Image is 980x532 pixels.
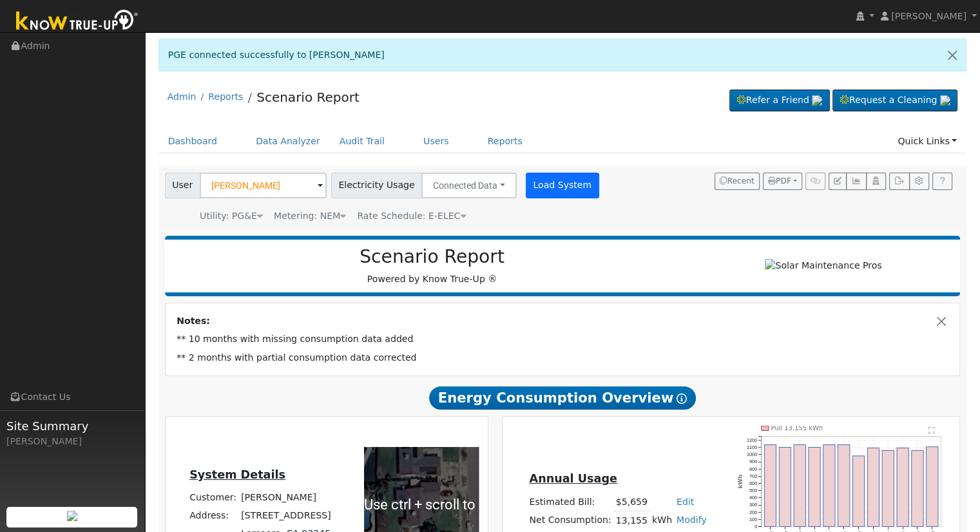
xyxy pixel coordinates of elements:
rect: onclick="" [809,447,820,526]
img: Know True-Up [10,7,145,36]
a: Request a Cleaning [832,90,957,111]
text: 1000 [747,451,757,457]
td: ** 10 months with missing consumption data added [175,330,951,348]
a: Quick Links [888,129,966,153]
a: Admin [168,91,197,102]
text: Pull 13,155 kWh [771,424,823,432]
span: Alias: None [357,211,466,221]
div: Powered by Know True-Up ® [171,246,693,286]
rect: onclick="" [927,447,938,527]
text: 900 [749,459,757,464]
button: PDF [763,173,802,191]
rect: onclick="" [794,444,805,526]
h2: Scenario Report [178,246,686,268]
div: PGE connected successfully to [PERSON_NAME] [159,39,967,71]
a: Close [939,39,966,71]
td: [PERSON_NAME] [239,489,334,507]
td: [STREET_ADDRESS] [239,507,334,525]
text: 1100 [747,444,757,450]
img: retrieve [67,511,77,521]
span: [PERSON_NAME] [891,11,966,21]
td: Address: [187,507,239,525]
span: Electricity Usage [331,173,422,198]
td: Customer: [187,489,239,507]
a: Help Link [932,173,952,191]
button: Edit User [829,173,847,191]
i: Show Help [677,394,687,404]
button: Login As [866,173,886,191]
button: Connected Data [421,173,517,198]
a: Edit [677,497,694,507]
td: ** 2 months with partial consumption data corrected [175,348,951,366]
span: Energy Consumption Overview [429,386,696,410]
div: [PERSON_NAME] [6,435,138,448]
a: Scenario Report [256,90,360,105]
td: $5,659 [613,493,649,511]
strong: Notes: [177,316,210,326]
a: Refer a Friend [729,90,830,111]
rect: onclick="" [867,448,879,526]
a: Data Analyzer [246,129,330,153]
text: 800 [749,466,757,471]
div: Utility: PG&E [200,209,263,223]
button: Close [935,314,948,328]
text:  [928,426,936,434]
rect: onclick="" [764,444,776,526]
a: Modify [677,515,707,525]
button: Multi-Series Graph [846,173,866,191]
span: User [165,173,200,198]
text: 0 [754,524,757,529]
rect: onclick="" [838,444,850,526]
text: 600 [749,480,757,486]
u: Annual Usage [529,472,617,485]
a: Dashboard [159,129,227,153]
button: Settings [909,173,929,191]
text: 200 [749,509,757,515]
text: 300 [749,502,757,508]
td: Estimated Bill: [527,493,613,511]
button: Load System [526,173,599,198]
text: 700 [749,473,757,479]
span: Site Summary [6,417,138,435]
td: 13,155 [613,511,649,530]
rect: onclick="" [823,444,835,526]
td: Net Consumption: [527,511,613,530]
u: System Details [189,468,285,481]
td: kWh [649,511,674,530]
input: Select a User [200,173,327,198]
rect: onclick="" [912,450,923,526]
text: 500 [749,488,757,493]
div: Metering: NEM [274,209,346,223]
button: Export Interval Data [889,173,909,191]
span: PDF [768,176,791,185]
a: Reports [478,129,532,153]
text: 100 [749,517,757,522]
img: Solar Maintenance Pros [765,259,881,272]
text: kWh [738,475,744,489]
a: Users [414,129,459,153]
img: retrieve [812,95,822,106]
rect: onclick="" [882,450,894,526]
rect: onclick="" [853,456,865,527]
rect: onclick="" [897,448,908,526]
button: Recent [715,173,760,191]
text: 400 [749,495,757,500]
img: retrieve [940,95,950,106]
a: Audit Trail [330,129,394,153]
text: 1200 [747,437,757,443]
rect: onclick="" [779,447,791,526]
a: Reports [208,91,243,102]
